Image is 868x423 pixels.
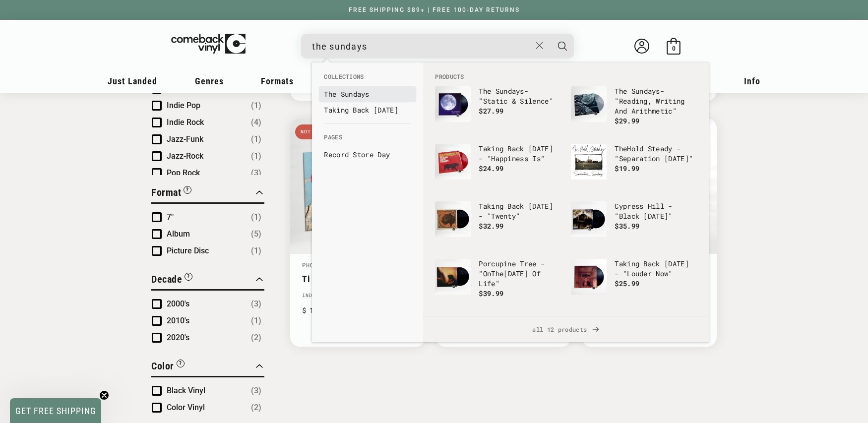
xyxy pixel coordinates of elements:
span: $19.99 [615,164,639,173]
span: 2020's [167,333,189,342]
p: - "Reading, Writing And Arithmetic" [615,86,697,116]
b: Sundays [341,89,370,99]
a: The Sundays - "Static & Silence" The Sundays- "Static & Silence" $27.99 [435,86,561,134]
div: Search [301,34,574,59]
span: $27.99 [479,106,503,116]
p: Taking Back [DATE] - "Happiness Is" [479,144,561,164]
a: Taking Back [DATE] [324,105,411,115]
img: The Hold Steady - "Separation Sunday" [571,144,607,180]
div: View All [423,316,709,342]
img: Porcupine Tree - "On The Sunday Of Life" [435,259,471,295]
span: Number of products: (1) [251,211,261,223]
img: Taking Back Sunday - "Happiness Is" [435,144,471,180]
button: Filter by Format [151,185,191,202]
li: products: Taking Back Sunday - "Louder Now" [566,254,702,311]
span: Number of products: (5) [251,228,261,240]
b: The [479,86,491,96]
a: Phoenix [302,261,330,269]
p: - "Static & Silence" [479,86,561,106]
span: GET FREE SHIPPING [15,406,96,416]
button: Search [550,34,575,59]
span: $32.99 [479,221,503,231]
span: Picture Disc [167,246,209,255]
li: collections: Taking Back Sunday [319,102,416,118]
p: Taking Back [DATE] - "Louder Now" [615,259,697,279]
span: Format [151,186,181,198]
span: $29.99 [615,116,639,125]
span: Genres [195,76,224,86]
a: The Sundays [324,89,411,99]
span: Number of products: (1) [251,133,261,145]
button: Filter by Color [151,359,185,376]
img: Cypress Hill - "Black Sunday" [571,201,607,237]
div: Pages [312,123,423,168]
b: Sundays [631,86,660,96]
li: products: The Bill Evans Trio - "Sunday At The Village Vanguard" Original Jazz Classics [430,311,566,381]
span: Jazz-Rock [167,151,203,161]
span: 7" [167,212,174,222]
li: products: The Sundays - "Reading, Writing And Arithmetic" [566,81,702,139]
li: products: Widespread Panic - "Sunday Show" Indie Exclusive Box Set [566,311,702,369]
span: $24.99 [479,164,503,173]
span: $35.99 [615,221,639,231]
span: all 12 products [431,316,701,342]
span: Indie Pop [167,101,200,110]
span: Number of products: (3) [251,385,261,397]
li: Products [430,72,702,81]
b: The [615,86,627,96]
li: collections: The Sundays [319,86,416,102]
button: Filter by Decade [151,272,192,289]
li: products: The Sundays - "Static & Silence" [430,81,566,139]
li: Collections [319,72,416,86]
span: Number of products: (1) [251,100,261,112]
li: Pages [319,133,416,147]
a: Taking Back Sunday - "Twenty" Taking Back [DATE] - "Twenty" $32.99 [435,201,561,249]
span: 2010's [167,316,189,325]
button: Close [531,35,549,57]
a: Taking Back Sunday - "Happiness Is" Taking Back [DATE] - "Happiness Is" $24.99 [435,144,561,191]
button: Close teaser [99,390,109,400]
span: Number of products: (1) [251,245,261,257]
p: Hold Steady - "Separation [DATE]" [615,144,697,164]
span: Number of products: (1) [251,315,261,327]
a: Record Store Day [324,150,411,160]
span: Number of products: (2) [251,332,261,344]
span: Decade [151,273,182,285]
span: Black Vinyl [167,386,205,395]
span: $39.99 [479,289,503,298]
img: The Sundays - "Reading, Writing And Arithmetic" [571,86,607,122]
a: FREE SHIPPING $89+ | FREE 100-DAY RETURNS [339,6,530,13]
p: Cypress Hill - "Black [DATE]" [615,201,697,221]
span: Jazz-Funk [167,134,203,144]
p: Taking Back [DATE] - "Twenty" [479,201,561,221]
li: products: Porcupine Tree - "On The Sunday Of Life" [430,254,566,311]
a: Taking Back Sunday - "Louder Now" Taking Back [DATE] - "Louder Now" $25.99 [571,259,697,306]
span: Number of products: (2) [251,402,261,414]
span: $25.99 [615,279,639,288]
span: Color Vinyl [167,403,205,412]
span: 2000's [167,299,189,308]
img: The Sundays - "Static & Silence" [435,86,471,122]
span: Just Landed [108,76,157,86]
input: When autocomplete results are available use up and down arrows to review and enter to select [312,36,531,57]
span: Pop Rock [167,168,200,178]
div: GET FREE SHIPPINGClose teaser [10,398,101,423]
li: products: Cypress Hill - "Black Sunday" [566,196,702,254]
a: The Sundays - "Reading, Writing And Arithmetic" The Sundays- "Reading, Writing And Arithmetic" $2... [571,86,697,134]
span: Color [151,360,174,372]
span: Number of products: (1) [251,150,261,162]
span: 0 [672,45,676,52]
b: The [324,89,336,99]
span: Info [744,76,760,86]
img: Taking Back Sunday - "Twenty" [435,201,471,237]
span: Album [167,229,190,239]
span: Number of products: (4) [251,117,261,128]
a: Ti Amo [302,274,414,284]
span: Number of products: (3) [251,167,261,179]
a: The Hold Steady - "Separation Sunday" TheHold Steady - "Separation [DATE]" $19.99 [571,144,697,191]
div: Collections [312,62,423,123]
img: Taking Back Sunday - "Louder Now" [571,259,607,295]
b: The [615,144,627,153]
b: Sundays [496,86,524,96]
b: The [491,269,503,278]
